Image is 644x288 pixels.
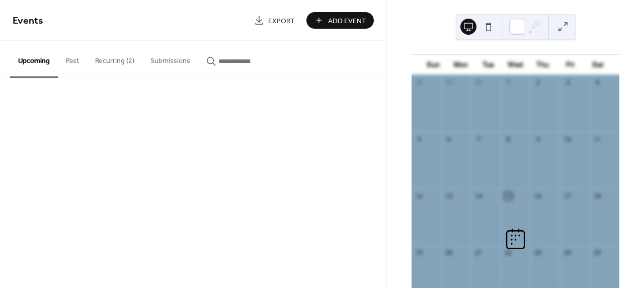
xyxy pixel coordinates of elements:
div: 2 [534,79,542,87]
div: 5 [415,135,424,144]
div: Wed [502,54,529,75]
div: 24 [563,249,572,257]
div: 8 [504,135,513,144]
a: Export [247,12,302,29]
div: 25 [593,249,602,257]
div: 16 [534,192,542,200]
div: 11 [593,135,602,144]
div: 4 [593,79,602,87]
button: Add Event [306,12,374,29]
div: 22 [504,249,513,257]
div: 17 [563,192,572,200]
div: 23 [534,249,542,257]
div: 21 [474,249,483,257]
div: 3 [563,79,572,87]
span: Export [268,16,295,26]
div: 15 [504,192,513,200]
div: 30 [474,79,483,87]
button: Submissions [142,41,198,77]
div: Sat [584,54,611,75]
div: 18 [593,192,602,200]
div: 12 [415,192,424,200]
div: 29 [445,79,453,87]
span: Events [13,11,43,31]
div: 10 [563,135,572,144]
div: 6 [445,135,453,144]
div: Tue [474,54,502,75]
button: Upcoming [10,41,58,78]
div: 13 [445,192,453,200]
div: Mon [447,54,474,75]
button: Past [58,41,87,77]
div: Fri [556,54,584,75]
button: Recurring (2) [87,41,142,77]
div: Sun [420,54,447,75]
div: 19 [415,249,424,257]
div: 7 [474,135,483,144]
span: Add Event [328,16,366,26]
div: Thu [529,54,556,75]
div: 14 [474,192,483,200]
div: 28 [415,79,424,87]
div: 9 [534,135,542,144]
div: 1 [504,79,513,87]
div: 20 [445,249,453,257]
